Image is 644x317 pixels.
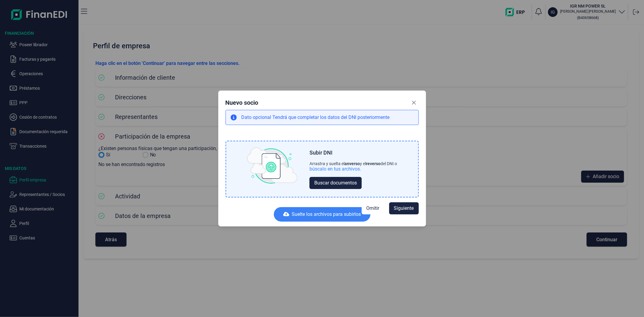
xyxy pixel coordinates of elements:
[362,202,384,214] button: Omitir
[389,202,419,214] button: Siguiente
[394,205,414,212] span: Siguiente
[247,147,298,184] img: upload img
[242,114,390,121] p: Tendrá que completar los datos del DNI posteriormente
[409,98,419,107] button: Close
[309,177,362,189] button: Buscar documentos
[367,205,380,212] span: Omitir
[366,161,380,166] b: reverso
[242,114,273,120] span: Dato opcional
[309,166,361,172] div: búscalo en tus archivos.
[314,179,357,187] span: Buscar documentos
[226,98,258,107] div: Nuevo socio
[309,166,397,172] div: búscalo en tus archivos.
[309,161,397,166] div: Arrastra y suelta el y el del DNI o
[344,161,360,166] b: anverso
[309,149,332,156] div: Subir DNI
